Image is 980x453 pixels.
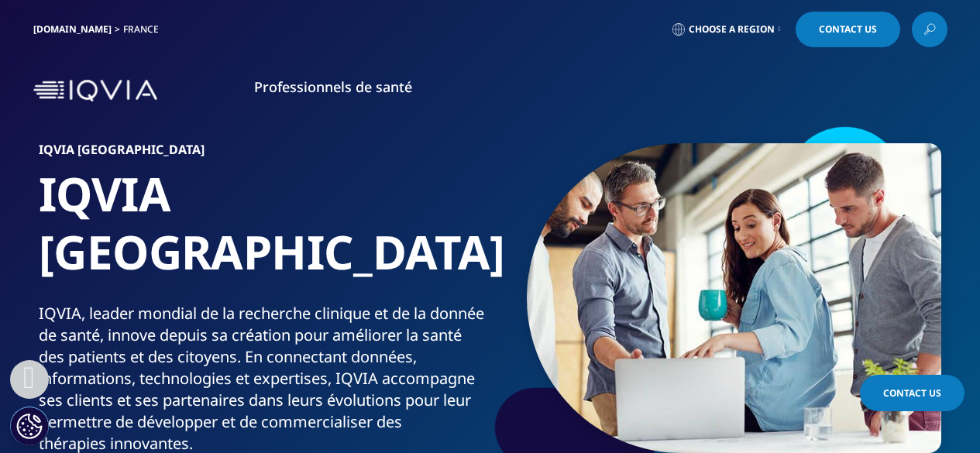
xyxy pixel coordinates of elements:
a: Contact Us [860,375,965,411]
div: France [123,23,165,36]
a: Professionnels de santé [254,77,412,96]
span: Choose a Region [689,23,775,36]
a: Contact Us [796,12,900,47]
a: [DOMAIN_NAME] [33,22,112,36]
h1: IQVIA [GEOGRAPHIC_DATA] [39,165,484,303]
h6: IQVIA [GEOGRAPHIC_DATA] [39,143,484,165]
span: Contact Us [883,386,941,400]
button: Paramètres des cookies [10,407,49,445]
span: Contact Us [819,25,877,34]
nav: Primary [163,54,947,127]
img: 081_casual-meeting-around-laptop.jpg [527,143,941,453]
